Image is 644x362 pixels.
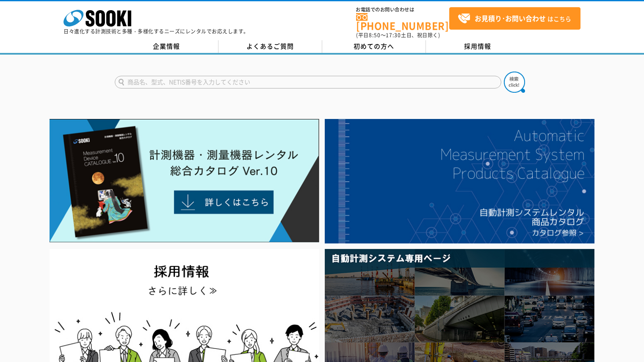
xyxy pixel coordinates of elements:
span: 初めての方へ [354,41,394,51]
img: btn_search.png [504,72,525,93]
img: Catalog Ver10 [50,119,319,243]
p: 日々進化する計測技術と多種・多様化するニーズにレンタルでお応えします。 [64,29,249,34]
a: [PHONE_NUMBER] [356,13,449,30]
span: はこちら [458,12,571,25]
a: お見積り･お問い合わせはこちら [449,7,580,30]
strong: お見積り･お問い合わせ [475,13,546,23]
span: 17:30 [386,31,401,39]
input: 商品名、型式、NETIS番号を入力してください [115,76,501,88]
img: 自動計測システムカタログ [325,119,594,243]
span: 8:50 [369,31,381,39]
a: よくあるご質問 [218,40,322,53]
span: (平日 ～ 土日、祝日除く) [356,31,440,39]
a: 採用情報 [426,40,530,53]
a: 企業情報 [115,40,218,53]
a: 初めての方へ [322,40,426,53]
span: お電話でのお問い合わせは [356,7,449,12]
